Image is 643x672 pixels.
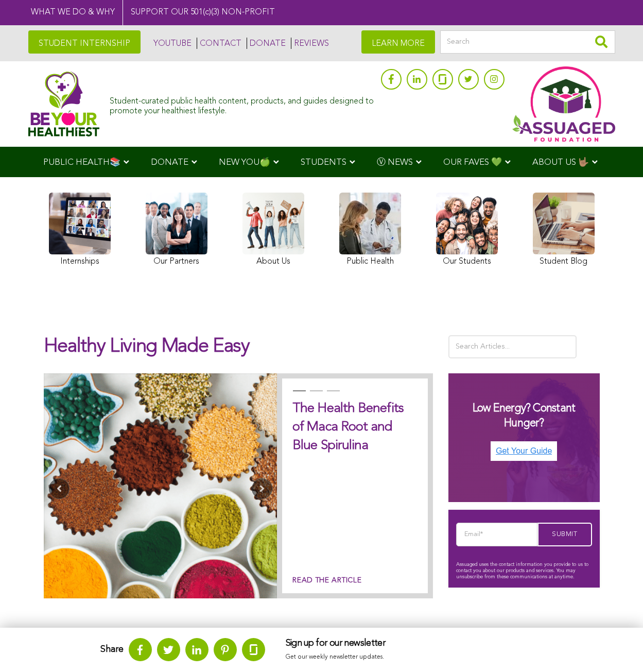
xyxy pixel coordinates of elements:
[592,623,643,672] iframe: Chat Widget
[250,644,257,655] img: glassdoor.svg
[439,74,446,84] img: glassdoor
[512,66,615,142] img: Assuaged App
[456,561,592,580] p: Assuaged uses the contact information you provide to us to contact you about our products and ser...
[301,158,346,167] span: STUDENTS
[292,575,361,586] a: Read the article
[43,158,120,167] span: PUBLIC HEALTH📚
[377,158,413,167] span: Ⓥ NEWS
[286,651,390,663] p: Get our weekly newsletter updates.
[537,523,592,546] input: Submit
[219,158,270,167] span: NEW YOU🍏
[49,478,69,499] button: Previous
[459,401,589,430] h3: Low Energy? Constant Hunger?
[151,158,188,167] span: DONATE
[361,30,435,54] a: LEARN MORE
[28,147,615,177] div: Navigation Menu
[110,92,375,116] div: Student-curated public health content, products, and guides designed to promote your healthiest l...
[44,335,433,368] h1: Healthy Living Made Easy
[252,478,272,499] button: Next
[100,645,124,654] strong: Share
[327,390,337,401] button: 3 of 3
[456,523,537,546] input: Email*
[491,441,557,461] img: Get Your Guide
[532,158,589,167] span: ABOUT US 🤟🏽
[440,30,615,54] input: Search
[28,71,100,136] img: Assuaged
[448,335,577,358] input: Search Articles...
[28,30,141,54] a: STUDENT INTERNSHIP
[443,158,502,167] span: OUR FAVES 💚
[293,390,303,401] button: 1 of 3
[310,390,320,401] button: 2 of 3
[291,38,329,49] a: REVIEWS
[247,38,286,49] a: DONATE
[151,38,192,49] a: YOUTUBE
[286,638,390,649] h3: Sign up for our newsletter
[292,399,417,455] h2: The Health Benefits of Maca Root and Blue Spirulina
[197,38,241,49] a: CONTACT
